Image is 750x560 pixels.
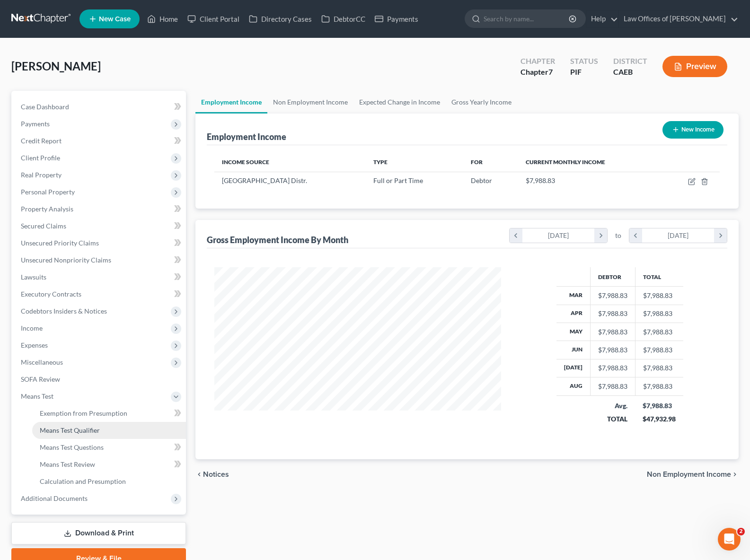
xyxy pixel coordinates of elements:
[11,522,186,544] a: Download & Print
[635,287,683,305] td: $7,988.83
[731,471,739,478] i: chevron_right
[207,234,348,245] div: Gross Employment Income By Month
[317,10,370,27] a: DebtorCC
[615,231,621,240] span: to
[556,359,591,377] th: [DATE]
[40,460,95,468] span: Means Test Review
[32,456,186,473] a: Means Test Review
[13,371,186,388] a: SOFA Review
[635,323,683,341] td: $7,988.83
[548,67,553,76] span: 7
[446,91,517,114] a: Gross Yearly Income
[21,392,53,400] span: Means Test
[222,158,269,166] span: Income Source
[635,267,683,286] th: Total
[635,341,683,359] td: $7,988.83
[13,252,186,269] a: Unsecured Nonpriority Claims
[714,228,727,243] i: chevron_right
[590,267,635,286] th: Debtor
[598,414,627,424] div: TOTAL
[40,477,126,485] span: Calculation and Presumption
[619,10,738,27] a: Law Offices of [PERSON_NAME]
[370,10,423,27] a: Payments
[556,341,591,359] th: Jun
[195,471,229,478] button: chevron_left Notices
[353,91,446,114] a: Expected Change in Income
[222,176,307,184] span: [GEOGRAPHIC_DATA] Distr.
[21,273,46,281] span: Lawsuits
[183,10,244,27] a: Client Portal
[471,176,492,184] span: Debtor
[629,228,642,243] i: chevron_left
[570,67,598,78] div: PIF
[635,359,683,377] td: $7,988.83
[21,171,62,179] span: Real Property
[195,471,203,478] i: chevron_left
[32,405,186,422] a: Exemption from Presumption
[203,471,229,478] span: Notices
[643,414,676,424] div: $47,932.98
[598,401,627,411] div: Avg.
[21,205,73,213] span: Property Analysis
[598,291,627,300] div: $7,988.83
[613,67,647,78] div: CAEB
[598,345,627,355] div: $7,988.83
[570,56,598,67] div: Status
[373,158,388,166] span: Type
[21,324,43,332] span: Income
[13,98,186,115] a: Case Dashboard
[40,409,127,417] span: Exemption from Presumption
[556,287,591,305] th: Mar
[598,363,627,373] div: $7,988.83
[635,377,683,395] td: $7,988.83
[40,443,104,451] span: Means Test Questions
[635,305,683,323] td: $7,988.83
[471,158,483,166] span: For
[598,327,627,337] div: $7,988.83
[598,382,627,391] div: $7,988.83
[21,375,60,383] span: SOFA Review
[373,176,423,184] span: Full or Part Time
[21,256,111,264] span: Unsecured Nonpriority Claims
[647,471,731,478] span: Non Employment Income
[526,176,555,184] span: $7,988.83
[21,494,88,502] span: Additional Documents
[21,358,63,366] span: Miscellaneous
[13,286,186,303] a: Executory Contracts
[594,228,607,243] i: chevron_right
[195,91,267,114] a: Employment Income
[32,439,186,456] a: Means Test Questions
[718,528,741,551] iframe: Intercom live chat
[267,91,353,114] a: Non Employment Income
[13,201,186,218] a: Property Analysis
[598,309,627,318] div: $7,988.83
[244,10,317,27] a: Directory Cases
[737,528,745,535] span: 2
[32,473,186,490] a: Calculation and Presumption
[21,188,75,196] span: Personal Property
[21,103,69,111] span: Case Dashboard
[21,290,81,298] span: Executory Contracts
[99,16,131,23] span: New Case
[510,228,522,243] i: chevron_left
[526,158,605,166] span: Current Monthly Income
[21,137,62,145] span: Credit Report
[662,56,727,77] button: Preview
[40,426,100,434] span: Means Test Qualifier
[32,422,186,439] a: Means Test Qualifier
[643,401,676,411] div: $7,988.83
[207,131,286,142] div: Employment Income
[521,56,555,67] div: Chapter
[556,377,591,395] th: Aug
[662,121,724,139] button: New Income
[13,132,186,149] a: Credit Report
[142,10,183,27] a: Home
[21,120,50,128] span: Payments
[13,269,186,286] a: Lawsuits
[642,228,715,243] div: [DATE]
[11,59,101,73] span: [PERSON_NAME]
[21,307,107,315] span: Codebtors Insiders & Notices
[484,10,570,27] input: Search by name...
[21,154,60,162] span: Client Profile
[522,228,595,243] div: [DATE]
